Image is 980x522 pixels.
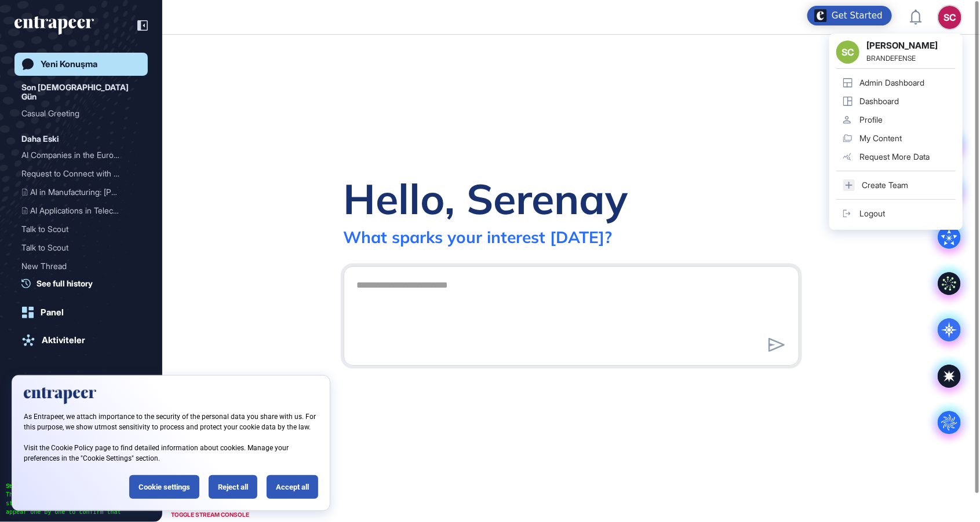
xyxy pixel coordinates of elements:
div: Son [DEMOGRAPHIC_DATA] Gün [21,80,141,104]
div: entrapeer-logo [14,16,94,35]
span: See full history [37,277,93,289]
div: AI Companies in the European Finance Industry [21,146,141,164]
div: Daha Eski [21,132,59,146]
div: Aktiviteler [42,335,85,345]
div: Get Started [832,10,883,21]
div: What sparks your interest [DATE]? [344,227,613,247]
div: Talk to Scout [21,220,141,238]
div: AI Applications in Telecommunications: A Comprehensive Scouting Report [21,201,141,220]
div: New Thread [21,257,132,275]
a: Yeni Konuşma [14,53,148,76]
div: Talk to Scout [21,220,132,238]
div: Talk to Scout [21,238,132,257]
div: Talk to Scout [21,238,141,257]
div: AI in Manufacturing: Transforming Processes and Enhancing Efficiency [21,183,141,201]
div: AI Applications in Teleco... [21,201,132,220]
a: Panel [14,301,148,324]
div: TOGGLE STREAM CONSOLE [168,508,252,522]
a: See full history [21,277,148,289]
img: launcher-image-alternative-text [814,9,827,22]
div: AI Companies in the Europ... [21,146,132,164]
a: Aktiviteler [14,329,148,352]
div: Casual Greeting [21,104,141,123]
div: Panel [41,307,64,318]
div: Request to Connect with Tracy [21,164,141,183]
div: Hello, Serenay [344,172,628,225]
div: AI in Manufacturing: [PERSON_NAME]... [21,183,132,201]
div: Open Get Started checklist [807,6,892,25]
div: Casual Greeting [21,104,132,123]
div: Request to Connect with T... [21,164,132,183]
div: New Thread [21,257,141,275]
div: Yeni Konuşma [41,59,97,69]
button: SC [938,6,961,29]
